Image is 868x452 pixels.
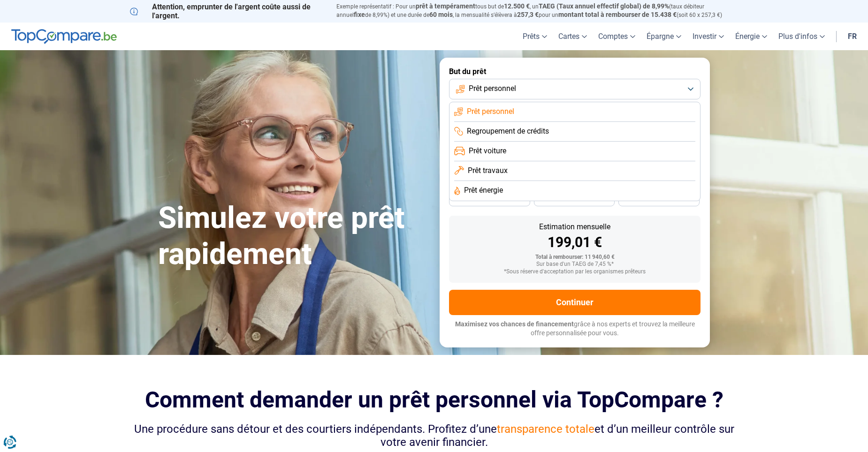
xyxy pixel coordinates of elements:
[539,2,669,10] span: TAEG (Taux annuel effectif global) de 8,99%
[449,320,700,338] p: grâce à nos experts et trouvez la meilleure offre personnalisée pour vous.
[457,261,693,268] div: Sur base d'un TAEG de 7,45 %*
[649,196,670,202] span: 24 mois
[464,185,503,196] span: Prêt énergie
[158,200,428,272] h1: Simulez votre prêt rapidement
[457,223,693,231] div: Estimation mensuelle
[449,67,700,76] label: But du prêt
[11,29,117,44] img: TopCompare
[517,11,539,18] span: 257,3 €
[497,422,594,436] span: transparence totale
[467,106,514,117] span: Prêt personnel
[641,23,687,50] a: Épargne
[130,422,738,450] div: Une procédure sans détour et des courtiers indépendants. Profitez d’une et d’un meilleur contrôle...
[130,2,325,20] p: Attention, emprunter de l'argent coûte aussi de l'argent.
[553,23,593,50] a: Cartes
[842,23,862,50] a: fr
[130,387,738,413] h2: Comment demander un prêt personnel via TopCompare ?
[504,2,530,10] span: 12.500 €
[730,23,773,50] a: Énergie
[468,166,508,176] span: Prêt travaux
[354,11,365,18] span: fixe
[429,11,453,18] span: 60 mois
[469,146,506,156] span: Prêt voiture
[593,23,641,50] a: Comptes
[517,23,553,50] a: Prêts
[449,290,700,315] button: Continuer
[687,23,730,50] a: Investir
[564,196,585,202] span: 30 mois
[457,235,693,249] div: 199,01 €
[773,23,830,50] a: Plus d'infos
[336,2,738,19] p: Exemple représentatif : Pour un tous but de , un (taux débiteur annuel de 8,99%) et une durée de ...
[457,269,693,275] div: *Sous réserve d'acceptation par les organismes prêteurs
[455,320,574,328] span: Maximisez vos chances de financement
[416,2,475,10] span: prêt à tempérament
[457,254,693,261] div: Total à rembourser: 11 940,60 €
[479,196,500,202] span: 36 mois
[558,11,677,18] span: montant total à rembourser de 15.438 €
[469,83,516,94] span: Prêt personnel
[467,126,549,136] span: Regroupement de crédits
[449,79,700,99] button: Prêt personnel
